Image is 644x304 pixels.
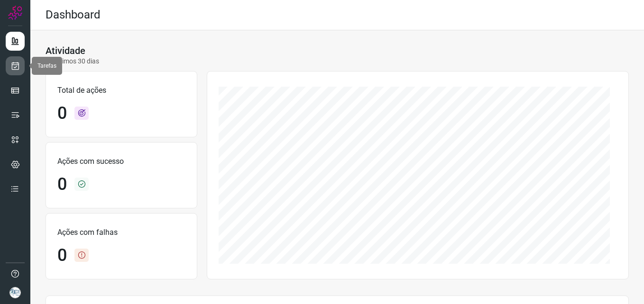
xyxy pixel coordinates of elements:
[46,56,99,66] p: Últimos 30 dias
[37,63,56,69] span: Tarefas
[57,227,185,238] p: Ações com falhas
[57,245,67,266] h1: 0
[8,6,22,20] img: Logo
[46,45,85,56] h3: Atividade
[57,174,67,195] h1: 0
[57,85,185,96] p: Total de ações
[57,156,185,167] p: Ações com sucesso
[57,103,67,124] h1: 0
[9,287,21,298] img: 2df383a8bc393265737507963739eb71.PNG
[46,8,101,22] h2: Dashboard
